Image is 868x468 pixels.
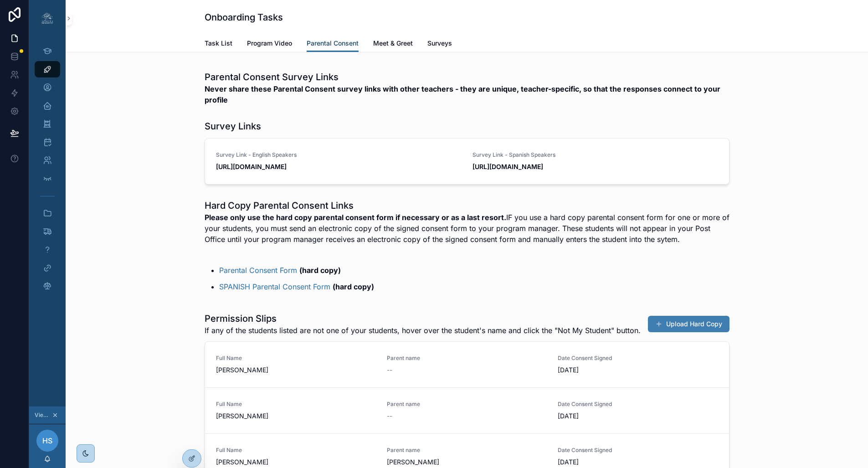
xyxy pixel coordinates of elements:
[216,355,376,362] span: Full Name
[333,282,374,291] strong: (hard copy)
[216,163,287,170] strong: [URL][DOMAIN_NAME]
[219,282,330,291] a: SPANISH Parental Consent Form
[558,355,675,362] span: Date Consent Signed
[307,39,359,48] span: Parental Consent
[205,387,729,433] a: Full Name[PERSON_NAME]Parent name--Date Consent Signed[DATE]
[205,120,261,133] h1: Survey Links
[558,458,675,467] span: [DATE]
[205,39,232,48] span: Task List
[219,266,297,275] a: Parental Consent Form
[648,316,729,332] button: Upload Hard Copy
[205,342,729,387] a: Full Name[PERSON_NAME]Parent name--Date Consent Signed[DATE]
[307,35,359,52] a: Parental Consent
[473,151,718,159] span: Survey Link - Spanish Speakers
[216,411,376,421] span: [PERSON_NAME]
[373,35,413,53] a: Meet & Greet
[373,39,413,48] span: Meet & Greet
[205,199,729,212] h1: Hard Copy Parental Consent Links
[40,11,55,26] img: App logo
[205,71,729,83] h1: Parental Consent Survey Links
[42,435,52,446] span: HS
[427,35,452,53] a: Surveys
[247,39,292,48] span: Program Video
[247,35,292,53] a: Program Video
[558,401,675,408] span: Date Consent Signed
[558,365,675,375] span: [DATE]
[216,401,376,408] span: Full Name
[473,163,543,170] strong: [URL][DOMAIN_NAME]
[216,365,376,375] span: [PERSON_NAME]
[558,411,675,421] span: [DATE]
[29,36,66,306] div: scrollable content
[35,411,50,419] span: Viewing as [PERSON_NAME]
[205,83,729,105] strong: Never share these Parental Consent survey links with other teachers - they are unique, teacher-sp...
[387,458,547,467] span: [PERSON_NAME]
[205,213,506,222] strong: Please only use the hard copy parental consent form if necessary or as a last resort.
[205,212,729,245] p: IF you use a hard copy parental consent form for one or more of your students, you must send an e...
[558,447,675,454] span: Date Consent Signed
[216,447,376,454] span: Full Name
[205,11,283,24] h1: Onboarding Tasks
[387,355,547,362] span: Parent name
[205,312,641,325] h1: Permission Slips
[387,411,392,421] span: --
[299,266,341,275] strong: (hard copy)
[387,401,547,408] span: Parent name
[427,39,452,48] span: Surveys
[387,447,547,454] span: Parent name
[205,35,232,53] a: Task List
[216,458,376,467] span: [PERSON_NAME]
[205,325,641,336] span: If any of the students listed are not one of your students, hover over the student's name and cli...
[387,365,392,375] span: --
[216,151,462,159] span: Survey Link - English Speakers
